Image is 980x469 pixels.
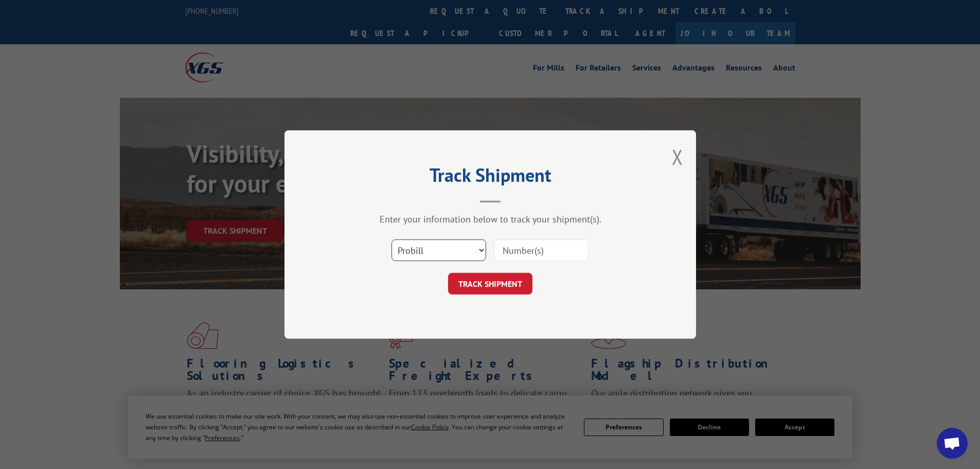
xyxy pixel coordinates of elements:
[672,143,683,170] button: Close modal
[336,168,645,187] h2: Track Shipment
[336,213,645,225] div: Enter your information below to track your shipment(s).
[494,239,589,261] input: Number(s)
[937,428,968,459] div: Open chat
[448,273,532,294] button: TRACK SHIPMENT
